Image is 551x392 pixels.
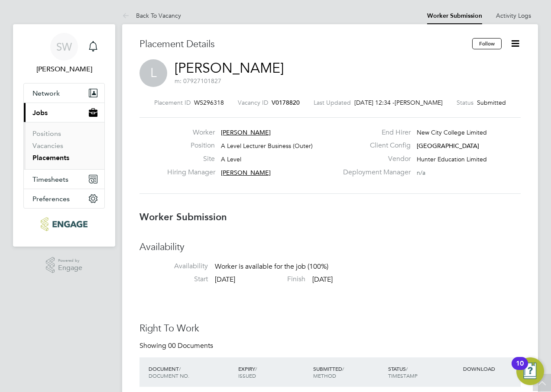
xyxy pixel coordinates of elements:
[311,361,386,383] div: SUBMITTED
[32,129,61,138] a: Positions
[139,38,466,51] h3: Placement Details
[516,363,524,375] div: 10
[417,129,487,136] span: New City College Limited
[139,322,521,335] h3: Right To Work
[41,217,87,231] img: ncclondon-logo-retina.png
[516,357,544,385] button: Open Resource Center, 10 new notifications
[221,142,313,150] span: A Level Lecturer Business (Outer)
[139,262,208,271] label: Availability
[461,361,521,376] div: DOWNLOAD
[23,33,105,74] a: SW[PERSON_NAME]
[237,275,305,284] label: Finish
[179,365,181,372] span: /
[139,341,215,350] div: Showing
[255,365,257,372] span: /
[24,189,104,208] button: Preferences
[139,241,521,254] h3: Availability
[406,365,408,372] span: /
[472,38,502,49] button: Follow
[23,64,105,74] span: Silka Warrick-Akerele
[312,275,333,284] span: [DATE]
[32,109,48,117] span: Jobs
[386,361,461,383] div: STATUS
[496,12,531,19] a: Activity Logs
[338,141,411,150] label: Client Config
[175,77,221,85] span: m: 07927101827
[13,24,115,247] nav: Main navigation
[32,175,68,183] span: Timesheets
[56,41,72,52] span: SW
[417,169,425,177] span: n/a
[338,168,411,177] label: Deployment Manager
[154,99,191,106] label: Placement ID
[24,170,104,189] button: Timesheets
[477,99,506,106] span: Submitted
[58,257,82,264] span: Powered by
[417,155,487,163] span: Hunter Education Limited
[24,84,104,103] button: Network
[146,361,236,383] div: DOCUMENT
[238,99,268,106] label: Vacancy ID
[194,99,224,106] span: WS296318
[32,195,70,203] span: Preferences
[272,99,300,106] span: V0178820
[338,154,411,164] label: Vendor
[167,154,215,164] label: Site
[236,361,311,383] div: EXPIRY
[24,122,104,169] div: Jobs
[221,155,241,163] span: A Level
[457,99,473,106] label: Status
[32,89,60,97] span: Network
[215,275,235,284] span: [DATE]
[139,275,208,284] label: Start
[46,257,83,273] a: Powered byEngage
[139,59,167,87] span: L
[338,128,411,137] label: End Hirer
[24,103,104,122] button: Jobs
[238,372,256,379] span: ISSUED
[395,99,443,106] span: [PERSON_NAME]
[342,365,344,372] span: /
[221,169,271,177] span: [PERSON_NAME]
[388,372,418,379] span: TIMESTAMP
[313,372,336,379] span: METHOD
[427,12,482,19] a: Worker Submission
[215,262,328,271] span: Worker is available for the job (100%)
[149,372,189,379] span: DOCUMENT NO.
[168,341,213,350] span: 00 Documents
[139,211,227,223] b: Worker Submission
[167,168,215,177] label: Hiring Manager
[167,141,215,150] label: Position
[221,129,271,136] span: [PERSON_NAME]
[175,60,284,77] a: [PERSON_NAME]
[122,12,181,19] a: Back To Vacancy
[32,141,63,150] a: Vacancies
[32,154,69,162] a: Placements
[417,142,479,150] span: [GEOGRAPHIC_DATA]
[354,99,395,106] span: [DATE] 12:34 -
[314,99,351,106] label: Last Updated
[23,217,105,231] a: Go to home page
[167,128,215,137] label: Worker
[58,264,82,272] span: Engage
